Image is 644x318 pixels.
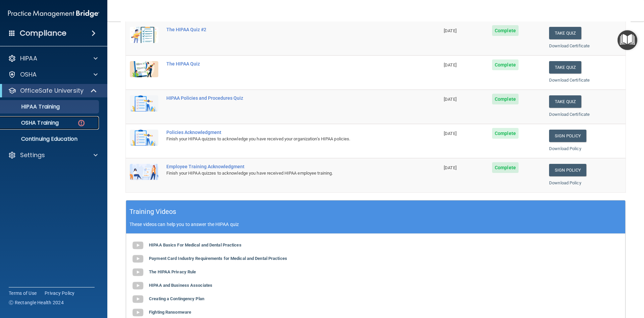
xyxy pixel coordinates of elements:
img: PMB logo [8,7,99,20]
p: OfficeSafe University [20,87,84,95]
p: Settings [20,151,45,159]
img: danger-circle.6113f641.png [77,119,86,127]
span: Complete [492,25,519,36]
div: The HIPAA Quiz #2 [166,27,406,32]
a: Download Certificate [549,43,590,48]
p: HIPAA [20,54,37,62]
b: Fighting Ransomware [149,310,191,315]
span: Complete [492,94,519,104]
b: Creating a Contingency Plan [149,296,204,301]
a: Settings [8,151,98,159]
h5: Training Videos [129,206,176,218]
img: gray_youtube_icon.38fcd6cc.png [131,266,145,279]
p: Continuing Education [4,136,96,142]
div: Finish your HIPAA quizzes to acknowledge you have received your organization’s HIPAA policies. [166,135,406,143]
a: Sign Policy [549,164,586,176]
b: Payment Card Industry Requirements for Medical and Dental Practices [149,256,287,261]
span: Complete [492,59,519,70]
button: Take Quiz [549,95,581,108]
span: Ⓒ Rectangle Health 2024 [9,299,64,306]
a: OSHA [8,71,98,79]
img: gray_youtube_icon.38fcd6cc.png [131,239,145,252]
img: gray_youtube_icon.38fcd6cc.png [131,292,145,306]
a: OfficeSafe University [8,87,97,95]
button: Open Resource Center [618,30,637,50]
a: Privacy Policy [45,290,75,297]
b: HIPAA Basics For Medical and Dental Practices [149,242,241,247]
p: OSHA [20,71,37,79]
div: Employee Training Acknowledgment [166,164,406,169]
span: Complete [492,128,519,139]
a: HIPAA [8,54,98,62]
h4: Compliance [20,29,66,38]
button: Take Quiz [549,61,581,74]
a: Download Policy [549,146,581,151]
span: [DATE] [444,62,457,67]
p: OSHA Training [4,120,59,126]
img: gray_youtube_icon.38fcd6cc.png [131,279,145,292]
div: Finish your HIPAA quizzes to acknowledge you have received HIPAA employee training. [166,169,406,177]
div: The HIPAA Quiz [166,61,406,66]
span: [DATE] [444,97,457,102]
div: HIPAA Policies and Procedures Quiz [166,95,406,101]
a: Terms of Use [9,290,37,297]
button: Take Quiz [549,27,581,39]
a: Sign Policy [549,130,586,142]
img: gray_youtube_icon.38fcd6cc.png [131,252,145,266]
p: HIPAA Training [4,103,60,110]
b: HIPAA and Business Associates [149,283,212,288]
a: Download Certificate [549,112,590,117]
span: Complete [492,162,519,173]
b: The HIPAA Privacy Rule [149,269,196,274]
span: [DATE] [444,131,457,136]
a: Download Certificate [549,78,590,83]
span: [DATE] [444,165,457,170]
p: These videos can help you to answer the HIPAA quiz [129,222,622,227]
div: Policies Acknowledgment [166,130,406,135]
a: Download Policy [549,180,581,185]
span: [DATE] [444,28,457,33]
